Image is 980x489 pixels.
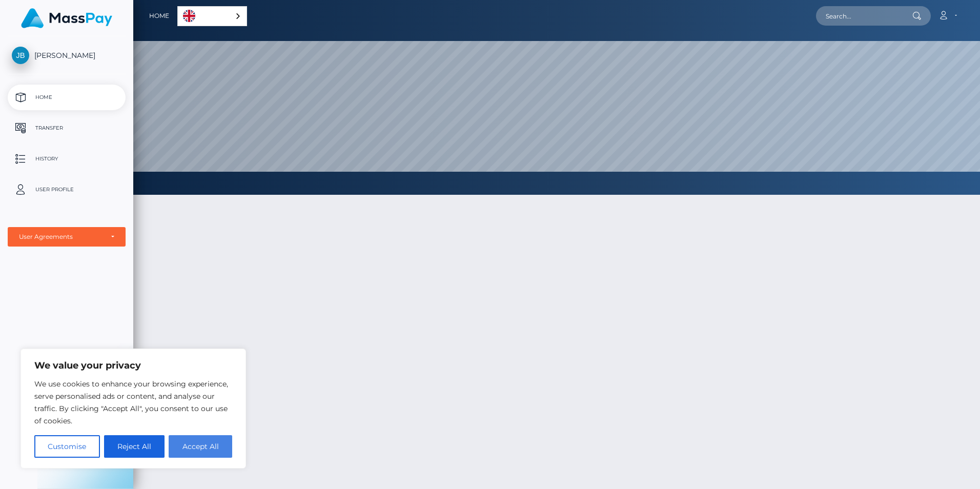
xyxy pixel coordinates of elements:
[149,5,169,27] a: Home
[34,359,232,372] p: We value your privacy
[178,7,247,26] a: English
[104,435,165,458] button: Reject All
[816,6,912,26] input: Search...
[8,177,126,202] a: User Profile
[8,115,126,141] a: Transfer
[169,435,232,458] button: Accept All
[12,182,121,197] p: User Profile
[34,435,100,458] button: Customise
[21,349,246,468] div: We value your privacy
[12,120,121,136] p: Transfer
[8,51,126,60] span: [PERSON_NAME]
[12,90,121,105] p: Home
[21,8,112,28] img: MassPay
[8,146,126,172] a: History
[177,6,247,26] aside: Language selected: English
[8,85,126,110] a: Home
[12,151,121,167] p: History
[34,378,232,427] p: We use cookies to enhance your browsing experience, serve personalised ads or content, and analys...
[8,227,126,247] button: User Agreements
[177,6,247,26] div: Language
[19,233,103,241] div: User Agreements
